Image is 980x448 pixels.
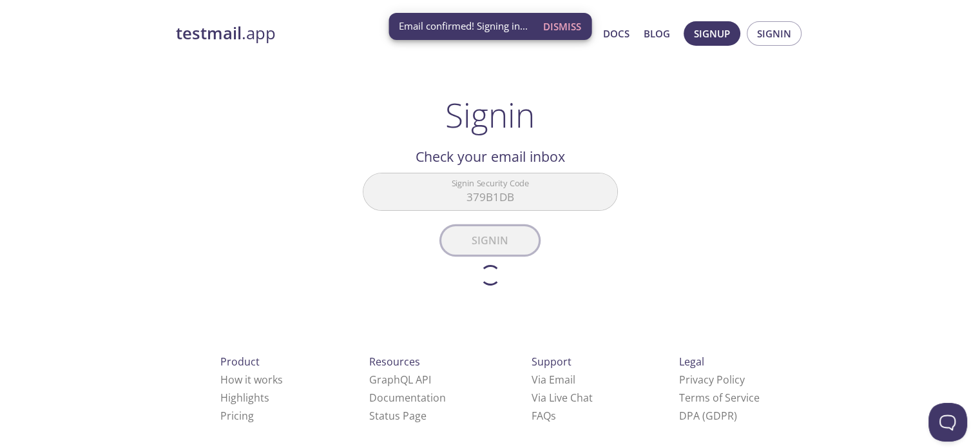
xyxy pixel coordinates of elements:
[220,355,260,369] span: Product
[369,409,427,423] a: Status Page
[445,95,535,134] h1: Signin
[551,409,556,423] span: s
[399,19,528,33] span: Email confirmed! Signing in...
[220,391,269,405] a: Highlights
[220,373,283,387] a: How it works
[532,409,556,423] a: FAQ
[369,373,431,387] a: GraphQL API
[369,355,420,369] span: Resources
[679,409,737,423] a: DPA (GDPR)
[603,25,629,42] a: Docs
[538,14,586,39] button: Dismiss
[369,391,446,405] a: Documentation
[543,18,581,35] span: Dismiss
[532,391,593,405] a: Via Live Chat
[679,355,704,369] span: Legal
[684,21,740,46] button: Signup
[757,25,791,42] span: Signin
[220,409,254,423] a: Pricing
[747,21,802,46] button: Signin
[176,23,479,44] a: testmail.app
[532,355,572,369] span: Support
[928,403,967,442] iframe: Help Scout Beacon - Open
[363,146,618,168] h2: Check your email inbox
[532,373,575,387] a: Via Email
[644,25,670,42] a: Blog
[176,22,242,44] strong: testmail
[694,25,730,42] span: Signup
[679,391,760,405] a: Terms of Service
[679,373,745,387] a: Privacy Policy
